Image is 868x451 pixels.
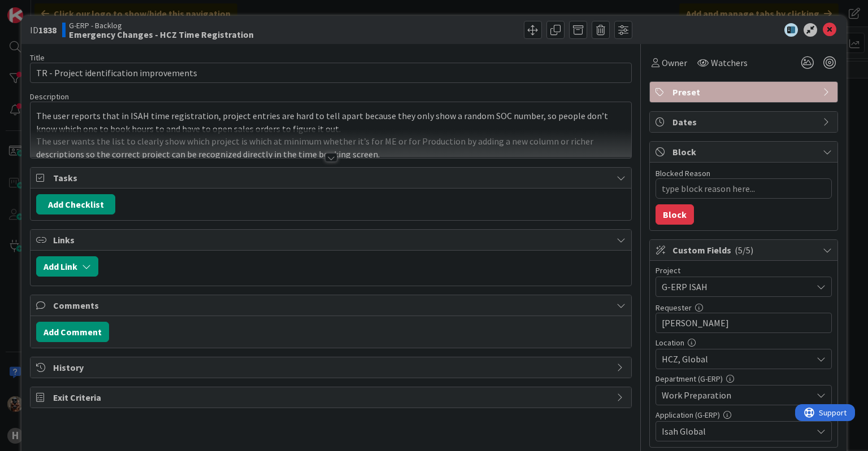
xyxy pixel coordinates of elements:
label: Blocked Reason [656,168,710,178]
span: G-ERP - Backlog [69,21,254,30]
p: The user reports that in ISAH time registration, project entries are hard to tell apart because t... [36,110,625,135]
span: Preset [672,85,817,99]
span: Dates [672,115,817,129]
span: Block [672,145,817,159]
span: Description [30,91,69,102]
span: Watchers [711,56,748,69]
span: Custom Fields [672,243,817,257]
label: Title [30,52,45,63]
span: Owner [662,56,687,69]
div: Department (G-ERP) [656,375,832,383]
span: ( 5/5 ) [735,244,753,256]
input: type card name here... [30,63,631,83]
span: Links [53,233,610,247]
span: HCZ, Global [662,352,812,366]
div: Project [656,266,832,274]
span: History [53,361,610,374]
label: Requester [656,303,692,313]
span: G-ERP ISAH [662,279,806,295]
span: Support [24,2,51,15]
div: Location [656,339,832,347]
b: 1838 [38,24,57,36]
span: ID [30,23,57,37]
span: Tasks [53,171,610,185]
button: Add Checklist [36,194,115,214]
div: Application (G-ERP) [656,411,832,419]
button: Add Comment [36,322,109,342]
span: Exit Criteria [53,391,610,404]
span: Comments [53,299,610,312]
span: Isah Global [662,424,812,438]
button: Add Link [36,256,98,277]
b: Emergency Changes - HCZ Time Registration [69,30,254,39]
button: Block [656,204,694,225]
span: Work Preparation [662,388,812,402]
